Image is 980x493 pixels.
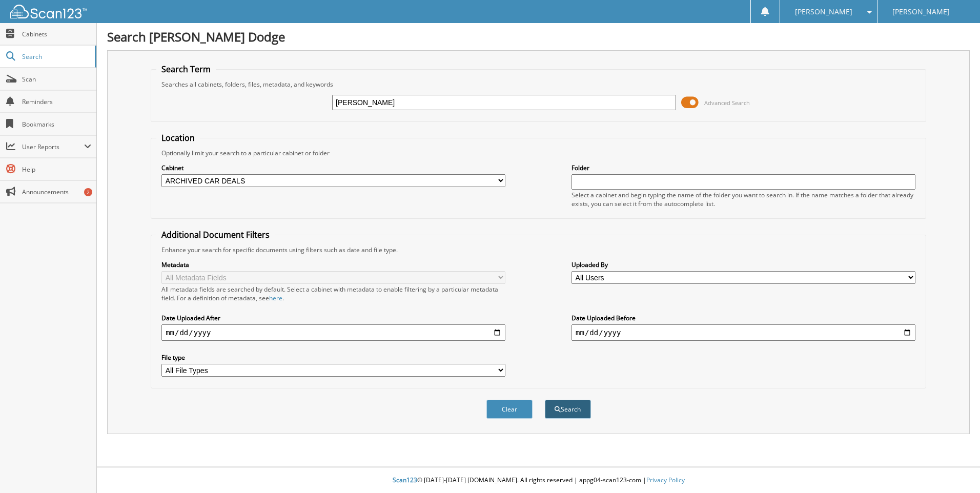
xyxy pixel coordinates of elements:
label: Cabinet [161,163,505,172]
a: Privacy Policy [646,476,685,484]
label: Uploaded By [571,260,915,269]
input: start [161,324,505,341]
span: Help [22,165,91,174]
div: Optionally limit your search to a particular cabinet or folder [156,149,921,157]
button: Clear [486,400,533,419]
div: Select a cabinet and begin typing the name of the folder you want to search in. If the name match... [571,191,915,208]
span: User Reports [22,142,84,151]
label: Date Uploaded After [161,314,505,322]
span: Advanced Search [704,99,750,107]
div: All metadata fields are searched by default. Select a cabinet with metadata to enable filtering b... [161,285,505,302]
input: end [571,324,915,341]
img: scan123-logo-white.svg [10,5,87,18]
legend: Additional Document Filters [156,229,275,240]
span: Scan [22,75,91,84]
div: © [DATE]-[DATE] [DOMAIN_NAME]. All rights reserved | appg04-scan123-com | [97,468,980,493]
span: Reminders [22,97,91,106]
span: Scan123 [393,476,417,484]
h1: Search [PERSON_NAME] Dodge [107,28,970,45]
label: Folder [571,163,915,172]
legend: Location [156,132,200,143]
label: Metadata [161,260,505,269]
label: Date Uploaded Before [571,314,915,322]
div: Enhance your search for specific documents using filters such as date and file type. [156,245,921,254]
div: Searches all cabinets, folders, files, metadata, and keywords [156,80,921,89]
span: Cabinets [22,30,91,38]
legend: Search Term [156,64,216,75]
span: [PERSON_NAME] [795,9,852,15]
span: Search [22,52,90,61]
button: Search [545,400,591,419]
span: Announcements [22,188,91,196]
a: here [269,294,282,302]
span: [PERSON_NAME] [892,9,950,15]
div: 2 [84,188,92,196]
label: File type [161,353,505,362]
span: Bookmarks [22,120,91,129]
